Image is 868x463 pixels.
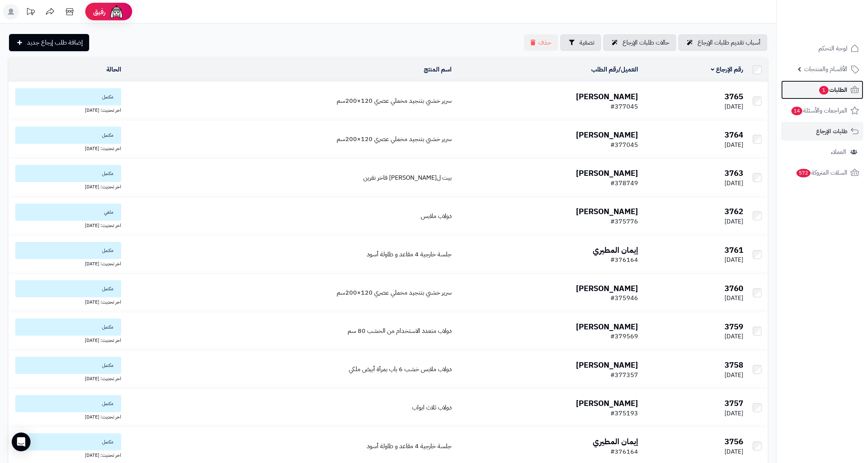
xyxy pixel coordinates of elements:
[15,88,121,105] span: مكتمل
[610,255,638,265] span: #376164
[725,244,743,256] b: 3761
[27,38,83,47] span: إضافة طلب إرجاع جديد
[576,359,638,371] b: [PERSON_NAME]
[538,38,551,47] span: حذف
[610,140,638,150] span: #377045
[610,293,638,303] span: #375946
[15,318,121,336] span: مكتمل
[725,370,743,380] span: [DATE]
[622,38,669,47] span: حالات طلبات الإرجاع
[796,167,847,178] span: السلات المتروكة
[11,182,121,190] div: اخر تحديث: [DATE]
[576,167,638,179] b: [PERSON_NAME]
[725,217,743,226] span: [DATE]
[725,321,743,333] b: 3759
[603,34,676,51] a: حالات طلبات الإرجاع
[11,297,121,306] div: اخر تحديث: [DATE]
[725,206,743,217] b: 3762
[781,143,863,161] a: العملاء
[678,34,767,51] a: أسباب تقديم طلبات الإرجاع
[421,211,452,221] a: دولاب ملابس
[593,436,638,447] b: إيمان المطيري
[576,397,638,409] b: [PERSON_NAME]
[11,374,121,382] div: اخر تحديث: [DATE]
[109,4,124,20] img: ai-face.png
[367,250,452,259] span: جلسة خارجية 4 مقاعد و طاولة أسود
[576,129,638,141] b: [PERSON_NAME]
[15,395,121,412] span: مكتمل
[11,144,121,152] div: اخر تحديث: [DATE]
[781,39,863,58] a: لوحة التحكم
[576,206,638,217] b: [PERSON_NAME]
[818,84,847,95] span: الطلبات
[725,129,743,141] b: 3764
[815,10,861,27] img: logo-2.png
[424,65,452,74] a: اسم المنتج
[621,65,638,74] a: العميل
[610,332,638,341] span: #379569
[576,321,638,333] b: [PERSON_NAME]
[610,370,638,380] span: #377357
[349,365,452,374] a: دولاب ملابس خشب 6 باب بمرآة أبيض ملكي
[11,336,121,344] div: اخر تحديث: [DATE]
[337,96,452,105] span: سرير خشبي بتنجيد مخملي عصري 120×200سم
[791,105,847,116] span: المراجعات والأسئلة
[725,140,743,150] span: [DATE]
[15,433,121,450] span: مكتمل
[11,259,121,267] div: اخر تحديث: [DATE]
[576,91,638,102] b: [PERSON_NAME]
[93,7,106,16] span: رفيق
[337,288,452,297] a: سرير خشبي بتنجيد مخملي عصري 120×200سم
[711,65,743,74] a: رقم الإرجاع
[781,80,863,99] a: الطلبات1
[725,397,743,409] b: 3757
[15,127,121,144] span: مكتمل
[106,65,121,74] a: الحالة
[791,106,803,116] span: 14
[725,293,743,303] span: [DATE]
[725,332,743,341] span: [DATE]
[725,436,743,447] b: 3756
[831,147,846,157] span: العملاء
[610,409,638,418] span: #375193
[576,282,638,294] b: [PERSON_NAME]
[363,173,452,182] a: بيت ل[PERSON_NAME] فاخر نفرين
[524,34,558,51] button: حذف
[11,105,121,114] div: اخر تحديث: [DATE]
[725,359,743,371] b: 3758
[11,450,121,459] div: اخر تحديث: [DATE]
[560,34,601,51] button: تصفية
[15,280,121,297] span: مكتمل
[579,38,594,47] span: تصفية
[725,447,743,456] span: [DATE]
[367,442,452,451] a: جلسة خارجية 4 مقاعد و طاولة أسود
[725,91,743,102] b: 3765
[593,244,638,256] b: إيمان المطيري
[725,282,743,294] b: 3760
[725,409,743,418] span: [DATE]
[725,255,743,265] span: [DATE]
[725,102,743,111] span: [DATE]
[412,403,452,412] a: دولاب ثلاث ابواب
[698,38,760,47] span: أسباب تقديم طلبات الإرجاع
[9,34,89,51] a: إضافة طلب إرجاع جديد
[725,167,743,179] b: 3763
[610,102,638,111] span: #377045
[610,217,638,226] span: #375776
[610,179,638,188] span: #378749
[12,433,30,451] div: Open Intercom Messenger
[348,326,452,336] a: دولاب متعدد الاستخدام من الخشب 80 سم
[15,357,121,374] span: مكتمل
[337,134,452,144] a: سرير خشبي بتنجيد مخملي عصري 120×200سم
[804,64,847,75] span: الأقسام والمنتجات
[21,4,40,21] a: تحديثات المنصة
[11,412,121,420] div: اخر تحديث: [DATE]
